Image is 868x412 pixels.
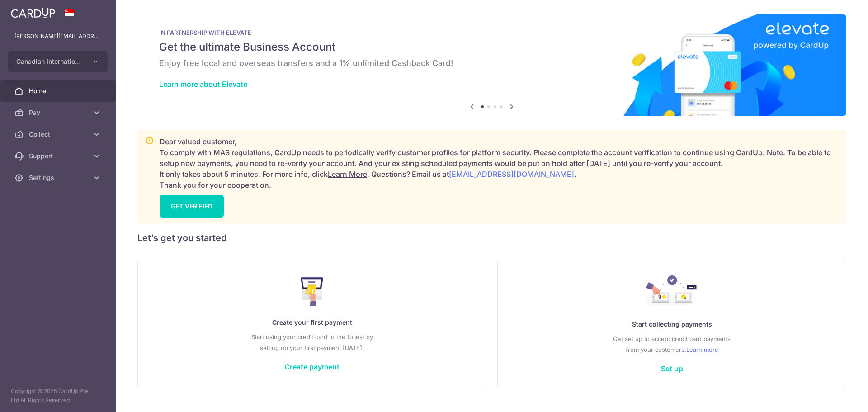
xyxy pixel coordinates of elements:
h5: Let’s get you started [137,231,846,245]
span: Settings [29,173,89,182]
h6: Enjoy free local and overseas transfers and a 1% unlimited Cashback Card! [159,58,825,69]
img: Renovation banner [137,14,846,116]
span: Home [29,86,89,95]
h5: Get the ultimate Business Account [159,40,825,54]
a: [EMAIL_ADDRESS][DOMAIN_NAME] [449,170,574,179]
a: Learn more [686,344,718,355]
a: Set up [661,364,683,373]
p: Get set up to accept credit card payments from your customers. [516,333,828,355]
p: IN PARTNERSHIP WITH ELEVATE [159,29,825,36]
span: Canadian International School Pte Ltd [16,57,83,66]
a: Create payment [284,362,340,371]
span: Collect [29,130,89,139]
a: Learn More [328,170,367,179]
p: [PERSON_NAME][EMAIL_ADDRESS][PERSON_NAME][DOMAIN_NAME] [14,32,101,41]
p: Create your first payment [156,317,468,328]
p: Dear valued customer, To comply with MAS regulations, CardUp needs to periodically verify custome... [160,136,839,190]
span: Support [29,152,89,161]
img: CardUp [11,7,55,18]
img: Make Payment [301,277,324,306]
a: GET VERIFIED [160,195,224,218]
img: Collect Payment [646,275,698,308]
button: Canadian International School Pte Ltd [8,51,108,72]
p: Start collecting payments [516,319,828,330]
p: Start using your credit card to the fullest by setting up your first payment [DATE]! [156,331,468,353]
span: Pay [29,108,89,117]
a: Learn more about Elevate [159,80,247,89]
